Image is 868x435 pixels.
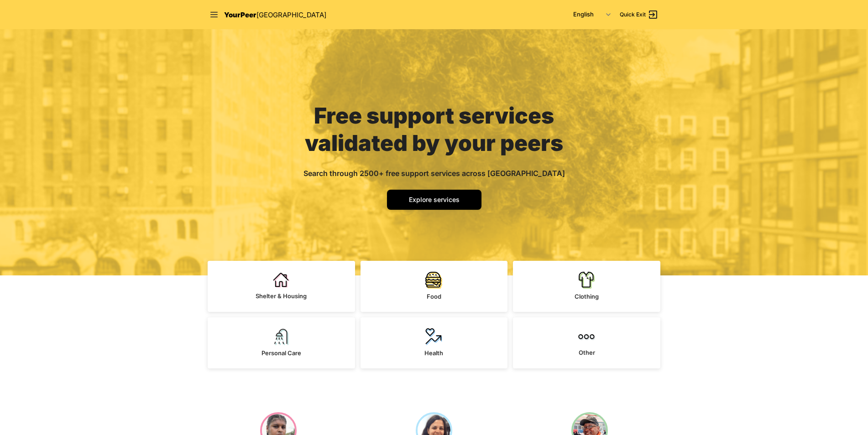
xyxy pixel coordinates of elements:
span: Explore services [409,196,460,203]
span: Other [579,349,595,356]
span: Clothing [575,293,599,300]
span: Shelter & Housing [256,292,307,300]
span: Personal Care [261,349,301,357]
span: YourPeer [224,10,256,19]
a: Food [361,261,508,312]
a: Quick Exit [620,9,659,20]
a: Personal Care [208,317,355,368]
span: Health [424,349,443,357]
a: Health [361,317,508,368]
span: [GEOGRAPHIC_DATA] [256,10,326,19]
a: Other [513,317,660,368]
span: Quick Exit [620,11,646,18]
span: Food [427,293,441,300]
a: Clothing [513,261,660,312]
a: YourPeer[GEOGRAPHIC_DATA] [224,9,326,21]
span: Search through 2500+ free support services across [GEOGRAPHIC_DATA] [303,169,565,178]
span: Free support services validated by your peers [305,102,563,156]
a: Shelter & Housing [208,261,355,312]
a: Explore services [387,190,481,210]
